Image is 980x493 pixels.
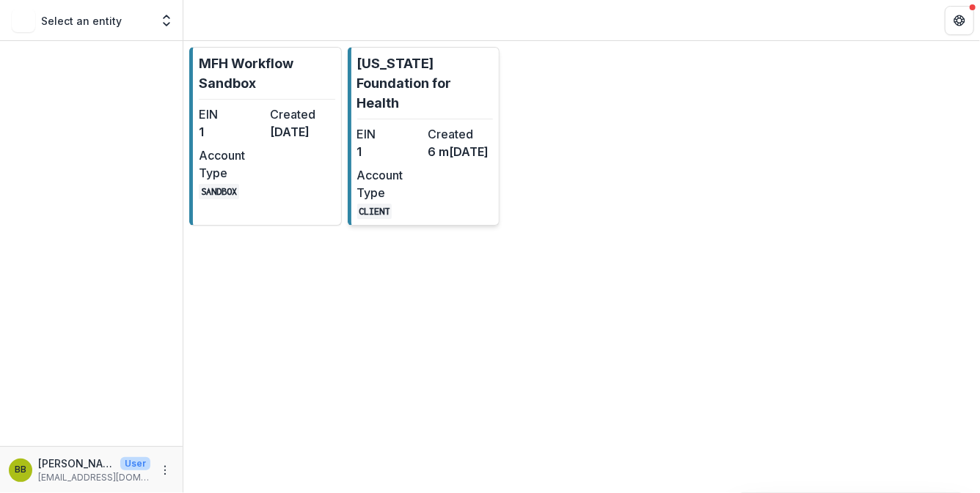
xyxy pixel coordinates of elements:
dd: 1 [357,143,423,160]
p: [US_STATE] Foundation for Health [357,53,494,113]
button: More [156,462,174,479]
code: SANDBOX [199,184,239,199]
code: CLIENT [357,204,392,219]
dt: Created [270,105,335,123]
button: Open entity switcher [156,6,177,35]
dt: EIN [357,125,423,143]
dd: [DATE] [270,123,335,141]
dt: EIN [199,105,264,123]
p: [PERSON_NAME] [38,456,114,471]
dd: 6 m[DATE] [428,143,493,160]
a: MFH Workflow SandboxEIN1Created[DATE]Account TypeSANDBOX [189,47,342,226]
div: Brandy Boyer [15,465,26,475]
dd: 1 [199,123,264,141]
p: User [120,457,150,470]
a: [US_STATE] Foundation for HealthEIN1Created6 m[DATE]Account TypeCLIENT [348,47,500,226]
dt: Created [428,125,493,143]
p: MFH Workflow Sandbox [199,53,335,93]
button: Get Help [945,6,974,35]
img: Select an entity [12,9,35,32]
dt: Account Type [199,147,264,182]
p: [EMAIL_ADDRESS][DOMAIN_NAME] [38,471,150,484]
p: Select an entity [41,13,122,29]
dt: Account Type [357,166,423,201]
